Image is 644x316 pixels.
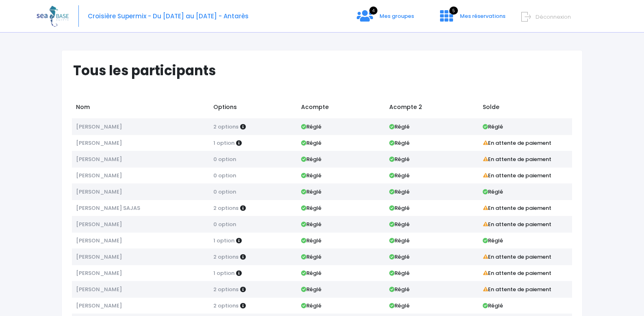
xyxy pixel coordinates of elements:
strong: Réglé [301,123,321,131]
strong: Réglé [301,155,321,163]
strong: En attente de paiement [483,172,552,179]
strong: En attente de paiement [483,220,552,228]
span: Déconnexion [536,13,571,21]
span: [PERSON_NAME] [76,269,122,277]
strong: En attente de paiement [483,204,552,212]
span: [PERSON_NAME] [76,302,122,309]
span: [PERSON_NAME] [76,139,122,147]
strong: En attente de paiement [483,269,552,277]
span: [PERSON_NAME] [76,220,122,228]
span: 2 options [213,285,239,293]
strong: Réglé [389,220,410,228]
strong: Réglé [483,123,503,131]
td: Acompte [297,99,385,118]
strong: Réglé [301,172,321,179]
span: Croisière Supermix - Du [DATE] au [DATE] - Antarès [88,12,249,20]
span: 2 options [213,204,239,212]
span: 2 options [213,302,239,309]
span: [PERSON_NAME] [76,172,122,179]
td: Nom [72,99,209,118]
strong: Réglé [301,237,321,244]
td: Solde [479,99,572,118]
span: 1 option [213,269,234,277]
a: 4 Mes groupes [350,15,421,23]
strong: En attente de paiement [483,139,552,147]
a: 5 Mes réservations [434,15,510,23]
span: [PERSON_NAME] [76,237,122,244]
strong: Réglé [389,204,410,212]
span: 0 option [213,155,236,163]
strong: Réglé [389,188,410,196]
strong: Réglé [301,139,321,147]
strong: Réglé [301,204,321,212]
td: Acompte 2 [385,99,479,118]
strong: Réglé [301,220,321,228]
strong: Réglé [301,269,321,277]
span: 2 options [213,253,239,261]
span: 0 option [213,220,236,228]
td: Options [209,99,297,118]
span: Mes réservations [460,12,505,20]
strong: Réglé [389,253,410,261]
strong: Réglé [389,123,410,131]
strong: Réglé [389,237,410,244]
strong: Réglé [301,253,321,261]
span: [PERSON_NAME] [76,253,122,261]
span: [PERSON_NAME] [76,123,122,131]
strong: Réglé [483,237,503,244]
span: [PERSON_NAME] [76,155,122,163]
strong: Réglé [389,139,410,147]
strong: Réglé [483,302,503,309]
span: [PERSON_NAME] [76,285,122,293]
span: 1 option [213,237,234,244]
strong: Réglé [301,188,321,196]
span: 2 options [213,123,239,131]
strong: Réglé [301,285,321,293]
strong: Réglé [389,285,410,293]
span: Mes groupes [379,12,414,20]
strong: Réglé [483,188,503,196]
strong: En attente de paiement [483,253,552,261]
span: 4 [369,7,377,15]
span: 1 option [213,139,234,147]
strong: Réglé [389,155,410,163]
span: 0 option [213,172,236,179]
span: [PERSON_NAME] [76,188,122,196]
strong: En attente de paiement [483,285,552,293]
span: [PERSON_NAME] SAJAS [76,204,140,212]
strong: En attente de paiement [483,155,552,163]
strong: Réglé [301,302,321,309]
h1: Tous les participants [73,63,578,78]
strong: Réglé [389,172,410,179]
strong: Réglé [389,302,410,309]
strong: Réglé [389,269,410,277]
span: 0 option [213,188,236,196]
span: 5 [449,7,458,15]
